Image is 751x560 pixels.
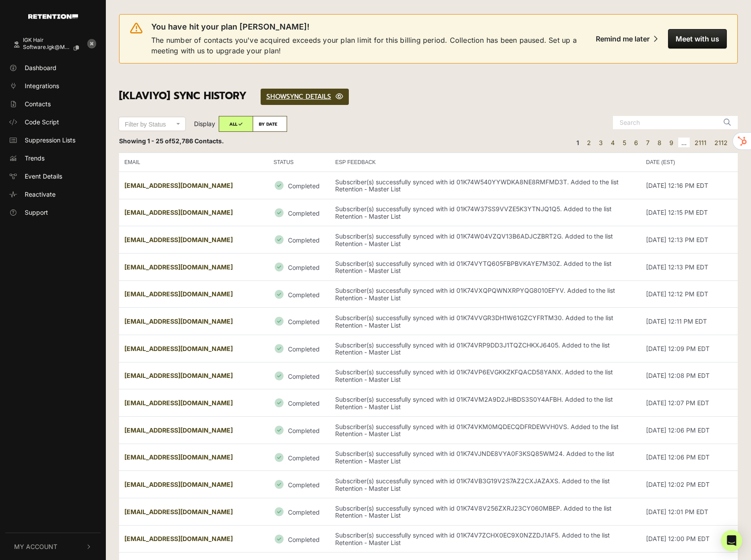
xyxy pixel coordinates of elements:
[335,532,635,547] p: Subscriber(s) successfully synced with id 01K74V7ZCHX0EC9X0NZZDJ1AF5. Added to the list Retention...
[25,99,51,108] span: Contacts
[335,423,635,438] p: Subscriber(s) successfully synced with id 01K74VKM0MQDECQDFRDEWVH0VS. Added to the list Retention...
[335,450,635,465] p: Subscriber(s) successfully synced with id 01K74VJNDE8VYA0F3KSQ85WM24. Added to the list Retention...
[288,372,320,380] small: Completed
[641,335,738,362] td: [DATE] 12:09 PM EDT
[124,290,233,298] strong: [EMAIL_ADDRESS][DOMAIN_NAME]
[666,138,676,148] a: Page 9
[25,81,59,90] span: Integrations
[288,264,320,271] small: Completed
[668,29,727,49] button: Meet with us
[124,481,233,488] strong: [EMAIL_ADDRESS][DOMAIN_NAME]
[641,416,738,444] td: [DATE] 12:06 PM EDT
[124,263,233,271] strong: [EMAIL_ADDRESS][DOMAIN_NAME]
[25,208,48,217] span: Support
[620,138,629,148] a: Page 5
[691,138,710,148] a: Page 2111
[584,138,594,148] a: Page 2
[335,369,635,384] p: Subscriber(s) successfully synced with id 01K74VP6EVGKKZKFQACD58YANX. Added to the list Retention...
[288,345,320,353] small: Completed
[288,182,320,190] small: Completed
[119,88,247,104] span: [Klaviyo] SYNC HISTORY
[288,481,320,489] small: Completed
[5,151,101,165] a: Trends
[194,120,215,127] span: Display
[711,138,731,148] a: Page 2112
[641,444,738,471] td: [DATE] 12:06 PM EDT
[572,136,738,149] div: Pagination
[335,260,635,275] p: Subscriber(s) successfully synced with id 01K74VYTQ605FBPBVKAYE7M30Z. Added to the list Retention...
[119,153,268,172] th: EMAIL
[25,63,56,72] span: Dashboard
[124,399,233,407] strong: [EMAIL_ADDRESS][DOMAIN_NAME]
[25,190,56,199] span: Reactivate
[335,179,635,194] p: Subscriber(s) successfully synced with id 01K74W540YYWDKA8NE8RMFMD3T. Added to the list Retention...
[23,37,86,43] div: IGK Hair
[335,342,635,357] p: Subscriber(s) successfully synced with id 01K74VRP9DD3J1TQZCHKXJ6405. Added to the list Retention...
[335,233,635,248] p: Subscriber(s) successfully synced with id 01K74W04VZQV13B6ADJCZBRT2G. Added to the list Retention...
[5,169,101,183] a: Event Details
[5,133,101,147] a: Suppression Lists
[5,205,101,220] a: Support
[124,236,233,243] strong: [EMAIL_ADDRESS][DOMAIN_NAME]
[253,116,287,132] label: BY DATE
[288,236,320,244] small: Completed
[335,478,635,493] p: Subscriber(s) successfully synced with id 01K74VB3G19V2S7AZ2CXJAZAXS. Added to the list Retention...
[28,14,78,19] img: Retention.com
[643,138,653,148] a: Page 7
[25,153,45,163] span: Trends
[641,280,738,308] td: [DATE] 12:12 PM EDT
[23,44,71,50] span: software.igk@mode...
[596,138,606,148] a: Page 3
[151,35,583,56] span: The number of contacts you've acquired exceeds your plan limit for this billing period. Collectio...
[288,291,320,298] small: Completed
[288,209,320,217] small: Completed
[5,533,101,560] button: My Account
[641,498,738,525] td: [DATE] 12:01 PM EDT
[5,97,101,111] a: Contacts
[608,138,618,148] a: Page 4
[124,426,233,434] strong: [EMAIL_ADDRESS][DOMAIN_NAME]
[124,453,233,461] strong: [EMAIL_ADDRESS][DOMAIN_NAME]
[124,372,233,379] strong: [EMAIL_ADDRESS][DOMAIN_NAME]
[25,135,75,145] span: Suppression Lists
[151,22,310,32] span: You have hit your plan [PERSON_NAME]!
[613,116,719,129] input: Search
[335,314,635,329] p: Subscriber(s) successfully synced with id 01K74VVGR3DH1W61GZCYFRTM30. Added to the list Retention...
[124,209,233,216] strong: [EMAIL_ADDRESS][DOMAIN_NAME]
[5,187,101,202] a: Reactivate
[288,318,320,325] small: Completed
[288,535,320,543] small: Completed
[25,172,62,181] span: Event Details
[268,153,330,172] th: STATUS
[335,205,635,220] p: Subscriber(s) successfully synced with id 01K74W37SS9VVZE5K3YTNJQ1Q5. Added to the list Retention...
[119,137,224,145] strong: Showing 1 - 25 of
[219,116,253,132] label: ALL
[641,253,738,280] td: [DATE] 12:13 PM EDT
[330,153,641,172] th: ESP FEEDBACK
[5,78,101,93] a: Integrations
[641,153,738,172] th: DATE (EST)
[288,454,320,461] small: Completed
[641,172,738,199] td: [DATE] 12:16 PM EDT
[5,115,101,129] a: Code Script
[124,345,233,352] strong: [EMAIL_ADDRESS][DOMAIN_NAME]
[125,121,166,128] span: Filter by Status
[721,530,742,551] div: Open Intercom Messenger
[124,182,233,189] strong: [EMAIL_ADDRESS][DOMAIN_NAME]
[641,199,738,226] td: [DATE] 12:15 PM EDT
[288,427,320,434] small: Completed
[335,505,635,520] p: Subscriber(s) successfully synced with id 01K74V8V256ZXRJ23CY060MBEP. Added to the list Retention...
[641,308,738,335] td: [DATE] 12:11 PM EDT
[641,471,738,498] td: [DATE] 12:02 PM EDT
[589,29,665,49] button: Remind me later
[25,117,59,127] span: Code Script
[14,542,57,551] span: My Account
[5,60,101,75] a: Dashboard
[641,362,738,389] td: [DATE] 12:08 PM EDT
[335,287,635,302] p: Subscriber(s) successfully synced with id 01K74VXQPQWNXRPYQG8010EFYV. Added to the list Retention...
[124,317,233,325] strong: [EMAIL_ADDRESS][DOMAIN_NAME]
[631,138,641,148] a: Page 6
[288,399,320,407] small: Completed
[335,396,635,411] p: Subscriber(s) successfully synced with id 01K74VM2A9D2JHBDS3S0Y4AFBH. Added to the list Retention...
[266,92,286,101] span: SHOW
